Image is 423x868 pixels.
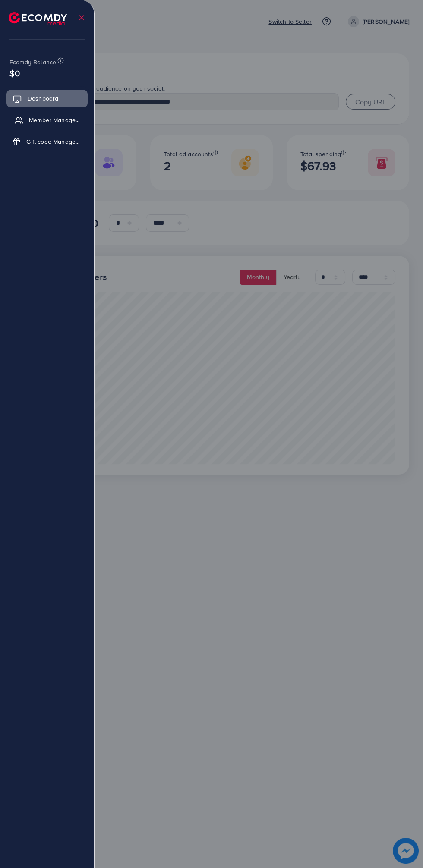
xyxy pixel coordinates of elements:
[29,116,83,124] span: Member Management
[26,137,81,146] span: Gift code Management
[9,12,67,25] img: logo
[9,67,20,79] span: $0
[6,133,88,150] a: Gift code Management
[28,94,58,103] span: Dashboard
[6,111,88,129] a: Member Management
[9,58,56,66] span: Ecomdy Balance
[6,90,88,107] a: Dashboard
